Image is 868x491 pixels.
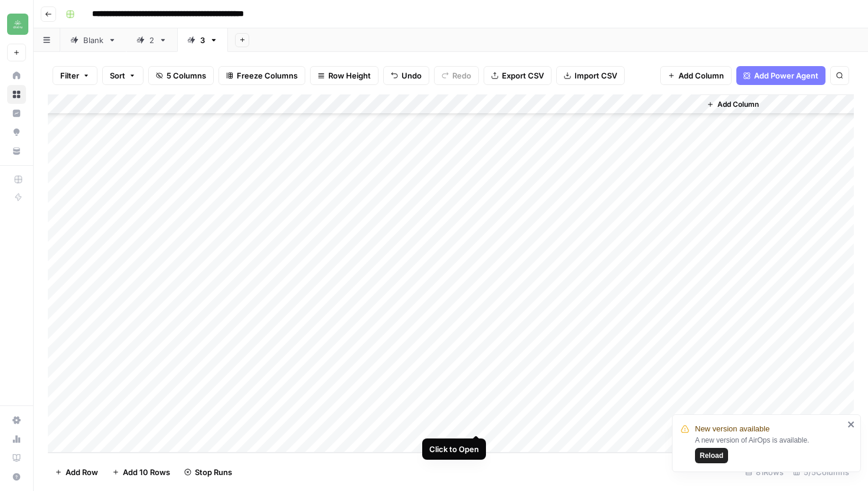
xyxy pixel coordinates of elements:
button: Import CSV [556,66,625,85]
a: Blank [60,28,126,52]
span: New version available [695,423,769,435]
button: Row Height [310,66,378,85]
a: Learning Hub [7,449,26,467]
button: Add Column [702,97,763,112]
button: 5 Columns [148,66,214,85]
span: Redo [452,70,471,81]
div: Blank [83,34,103,46]
button: Redo [434,66,479,85]
span: Undo [402,70,422,81]
a: 2 [126,28,177,52]
span: Add 10 Rows [123,466,170,478]
span: Import CSV [575,70,617,81]
button: Add Column [660,66,732,85]
span: Freeze Columns [237,70,298,81]
div: 5/5 Columns [788,463,854,482]
span: Export CSV [502,70,544,81]
div: 3 [200,34,205,46]
div: A new version of AirOps is available. [695,435,844,463]
span: 5 Columns [167,70,206,81]
span: Sort [110,70,125,81]
span: Filter [60,70,79,81]
div: Click to Open [429,443,479,455]
button: Add 10 Rows [105,463,177,482]
button: Stop Runs [177,463,239,482]
span: Add Row [66,466,98,478]
button: close [847,420,856,429]
a: Usage [7,430,26,449]
span: Reload [700,450,723,461]
span: Add Column [678,70,724,81]
a: Settings [7,411,26,430]
button: Add Power Agent [736,66,825,85]
button: Freeze Columns [218,66,305,85]
span: Stop Runs [195,466,232,478]
span: Add Power Agent [754,70,818,81]
span: Add Column [717,99,759,110]
button: Sort [102,66,143,85]
a: Home [7,66,26,85]
a: Your Data [7,142,26,161]
div: 81 Rows [740,463,788,482]
a: Browse [7,85,26,104]
div: 2 [149,34,154,46]
a: Opportunities [7,123,26,142]
button: Help + Support [7,467,26,486]
button: Reload [695,448,728,463]
button: Add Row [48,463,105,482]
span: Row Height [328,70,371,81]
a: Insights [7,104,26,123]
button: Workspace: Distru [7,9,26,39]
button: Export CSV [484,66,552,85]
button: Filter [53,66,97,85]
img: Distru Logo [7,14,28,35]
a: 3 [177,28,228,52]
button: Undo [383,66,429,85]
